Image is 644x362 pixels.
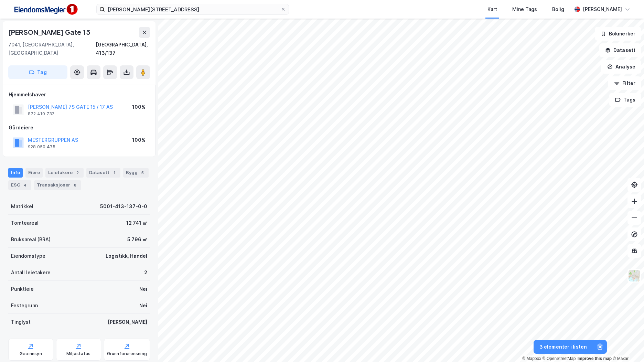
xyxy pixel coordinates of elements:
[28,144,55,150] div: 928 050 475
[9,90,150,99] div: Hjemmelshaver
[512,5,537,13] div: Mine Tags
[9,124,150,132] div: Gårdeiere
[144,268,147,277] div: 2
[487,5,497,13] div: Kart
[601,60,641,74] button: Analyse
[107,351,147,356] div: Grunnforurensning
[22,182,29,189] div: 4
[11,318,31,326] div: Tinglyst
[610,329,644,362] iframe: Chat Widget
[595,27,641,41] button: Bokmerker
[8,168,23,178] div: Info
[609,93,641,107] button: Tags
[583,5,622,13] div: [PERSON_NAME]
[11,2,80,17] img: F4PB6Px+NJ5v8B7XTbfpPpyloAAAAASUVORK5CYII=
[100,202,147,211] div: 5001-413-137-0-0
[8,41,96,57] div: 7041, [GEOGRAPHIC_DATA], [GEOGRAPHIC_DATA]
[11,202,33,211] div: Matrikkel
[11,219,39,227] div: Tomteareal
[139,301,147,310] div: Nei
[11,301,38,310] div: Festegrunn
[139,169,146,176] div: 5
[72,182,78,189] div: 8
[522,356,541,361] a: Mapbox
[105,4,280,14] input: Søk på adresse, matrikkel, gårdeiere, leietakere eller personer
[543,356,576,361] a: OpenStreetMap
[111,169,118,176] div: 1
[132,136,146,144] div: 100%
[628,269,641,282] img: Z
[34,180,81,190] div: Transaksjoner
[132,103,146,111] div: 100%
[552,5,564,13] div: Bolig
[610,329,644,362] div: Kontrollprogram for chat
[608,76,641,90] button: Filter
[74,169,81,176] div: 2
[139,285,147,293] div: Nei
[11,252,45,260] div: Eiendomstype
[28,111,54,117] div: 872 410 732
[8,65,67,79] button: Tag
[11,268,51,277] div: Antall leietakere
[11,285,34,293] div: Punktleie
[8,27,92,38] div: [PERSON_NAME] Gate 15
[45,168,84,178] div: Leietakere
[127,235,147,244] div: 5 796 ㎡
[86,168,120,178] div: Datasett
[534,340,593,354] button: 3 elementer i listen
[123,168,149,178] div: Bygg
[96,41,150,57] div: [GEOGRAPHIC_DATA], 413/137
[106,252,147,260] div: Logistikk, Handel
[66,351,90,356] div: Miljøstatus
[11,235,51,244] div: Bruksareal (BRA)
[126,219,147,227] div: 12 741 ㎡
[599,43,641,57] button: Datasett
[108,318,147,326] div: [PERSON_NAME]
[20,351,42,356] div: Geoinnsyn
[578,356,612,361] a: Improve this map
[25,168,43,178] div: Eiere
[8,180,31,190] div: ESG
